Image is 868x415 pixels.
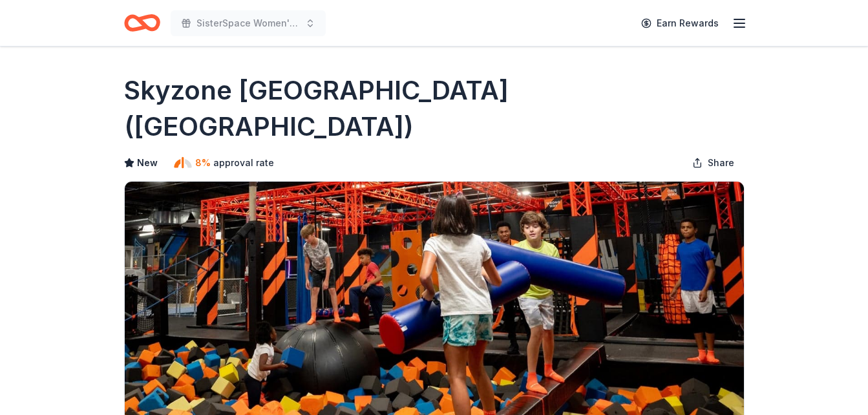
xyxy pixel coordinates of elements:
[137,155,158,171] span: New
[195,155,211,171] span: 8%
[708,155,734,171] span: Share
[124,72,745,145] h1: Skyzone [GEOGRAPHIC_DATA] ([GEOGRAPHIC_DATA])
[196,16,300,31] span: SisterSpace Women's Weekend 2025 50th Anniversary
[171,10,326,36] button: SisterSpace Women's Weekend 2025 50th Anniversary
[213,155,274,171] span: approval rate
[633,12,726,35] a: Earn Rewards
[124,8,160,38] a: Home
[682,150,745,176] button: Share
